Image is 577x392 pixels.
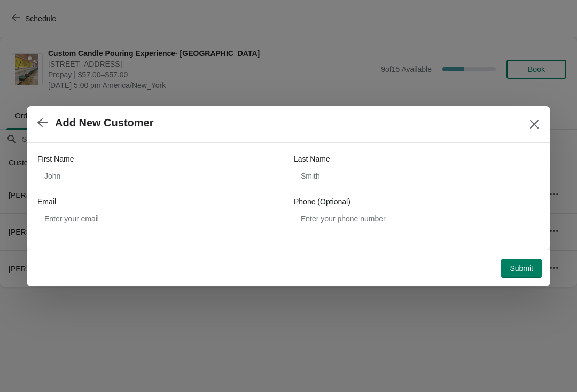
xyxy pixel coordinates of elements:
[55,117,153,129] h2: Add New Customer
[37,154,74,164] label: First Name
[294,166,540,186] input: Smith
[294,209,540,228] input: Enter your phone number
[525,115,544,134] button: Close
[294,196,350,207] label: Phone (Optional)
[294,154,330,164] label: Last Name
[510,264,533,273] span: Submit
[501,259,542,278] button: Submit
[37,196,56,207] label: Email
[37,209,283,228] input: Enter your email
[37,166,283,186] input: John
